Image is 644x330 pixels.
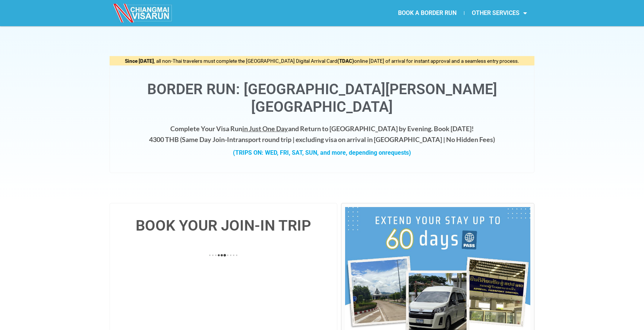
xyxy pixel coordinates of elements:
a: OTHER SERVICES [464,4,534,22]
h1: Border Run: [GEOGRAPHIC_DATA][PERSON_NAME][GEOGRAPHIC_DATA] [117,81,527,116]
strong: (TRIPS ON: WED, FRI, SAT, SUN, and more, depending on [233,149,411,156]
span: in Just One Day [242,124,288,133]
a: BOOK A BORDER RUN [391,4,464,22]
h4: Complete Your Visa Run and Return to [GEOGRAPHIC_DATA] by Evening. Book [DATE]! 4300 THB ( transp... [117,123,527,145]
strong: Same Day Join-In [182,135,233,144]
span: requests) [385,149,411,156]
h4: BOOK YOUR JOIN-IN TRIP [117,218,329,233]
nav: Menu [322,4,534,22]
span: , all non-Thai travelers must complete the [GEOGRAPHIC_DATA] Digital Arrival Card online [DATE] o... [125,58,519,64]
strong: Since [DATE] [125,58,154,64]
strong: (TDAC) [337,58,354,64]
